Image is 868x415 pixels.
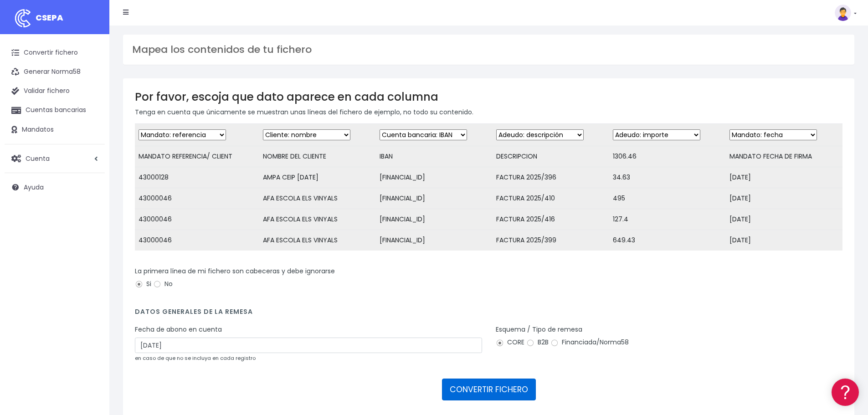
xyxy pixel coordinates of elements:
[726,230,842,251] td: [DATE]
[726,188,842,209] td: [DATE]
[376,188,493,209] td: [FINANCIAL_ID]
[376,209,493,230] td: [FINANCIAL_ID]
[26,154,50,163] span: Cuenta
[493,188,609,209] td: FACTURA 2025/410
[376,230,493,251] td: [FINANCIAL_ID]
[496,338,524,347] label: CORE
[135,209,259,230] td: 43000046
[376,146,493,167] td: IBAN
[609,167,726,188] td: 34.63
[135,146,259,167] td: MANDATO REFERENCIA/ CLIENT
[135,90,842,103] h3: Por favor, escoja que dato aparece en cada columna
[135,230,259,251] td: 43000046
[5,149,105,168] a: Cuenta
[24,183,44,192] span: Ayuda
[153,279,173,289] label: No
[135,167,259,188] td: 43000128
[135,279,151,289] label: Si
[526,338,549,347] label: B2B
[609,209,726,230] td: 127.4
[726,167,842,188] td: [DATE]
[726,209,842,230] td: [DATE]
[259,167,376,188] td: AMPA CEIP [DATE]
[259,146,376,167] td: NOMBRE DEL CLIENTE
[135,308,842,320] h4: Datos generales de la remesa
[259,209,376,230] td: AFA ESCOLA ELS VINYALS
[135,354,256,362] small: en caso de que no se incluya en cada registro
[442,379,536,400] button: CONVERTIR FICHERO
[5,43,105,62] a: Convertir fichero
[550,338,629,347] label: Financiada/Norma58
[5,62,105,82] a: Generar Norma58
[135,188,259,209] td: 43000046
[609,146,726,167] td: 1306.46
[259,230,376,251] td: AFA ESCOLA ELS VINYALS
[132,44,845,56] h3: Mapea los contenidos de tu fichero
[609,188,726,209] td: 495
[135,107,842,117] p: Tenga en cuenta que únicamente se muestran unas líneas del fichero de ejemplo, no todo su contenido.
[259,188,376,209] td: AFA ESCOLA ELS VINYALS
[496,325,582,334] label: Esquema / Tipo de remesa
[493,167,609,188] td: FACTURA 2025/396
[11,7,34,30] img: logo
[5,178,105,197] a: Ayuda
[135,325,222,334] label: Fecha de abono en cuenta
[36,12,63,23] span: CSEPA
[5,101,105,120] a: Cuentas bancarias
[5,120,105,139] a: Mandatos
[135,266,335,276] label: La primera línea de mi fichero son cabeceras y debe ignorarse
[493,146,609,167] td: DESCRIPCION
[376,167,493,188] td: [FINANCIAL_ID]
[726,146,842,167] td: MANDATO FECHA DE FIRMA
[493,230,609,251] td: FACTURA 2025/399
[835,5,851,21] img: profile
[5,82,105,101] a: Validar fichero
[609,230,726,251] td: 649.43
[493,209,609,230] td: FACTURA 2025/416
